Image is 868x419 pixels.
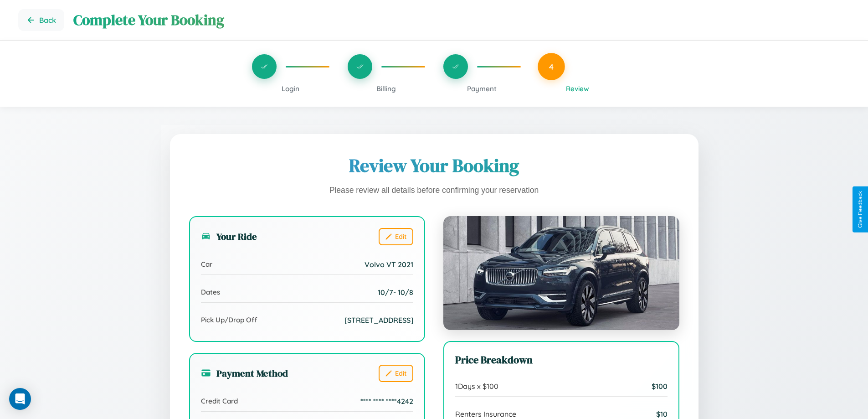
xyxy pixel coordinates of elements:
span: Pick Up/Drop Off [201,316,257,324]
span: [STREET_ADDRESS] [344,316,413,325]
span: Login [282,84,299,93]
span: Payment [467,84,497,93]
span: Volvo VT 2021 [365,260,413,269]
button: Edit [379,365,413,382]
h3: Payment Method [201,367,288,380]
h1: Review Your Booking [189,153,679,178]
span: $ 10 [656,409,668,419]
span: Billing [376,84,396,93]
span: $ 100 [652,382,668,391]
span: 4 [549,62,554,72]
span: 10 / 7 - 10 / 8 [378,288,413,297]
span: Review [566,84,589,93]
span: Renters Insurance [455,409,516,419]
img: Volvo VT [443,216,679,330]
button: Edit [379,228,413,245]
button: Go back [18,9,64,31]
span: Credit Card [201,397,238,405]
h1: Complete Your Booking [73,10,850,30]
h3: Price Breakdown [455,353,668,367]
span: Dates [201,288,220,296]
h3: Your Ride [201,230,257,243]
div: Give Feedback [857,191,863,228]
p: Please review all details before confirming your reservation [189,183,679,198]
span: 1 Days x $ 100 [455,382,498,391]
div: Open Intercom Messenger [9,388,31,410]
span: Car [201,260,212,269]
